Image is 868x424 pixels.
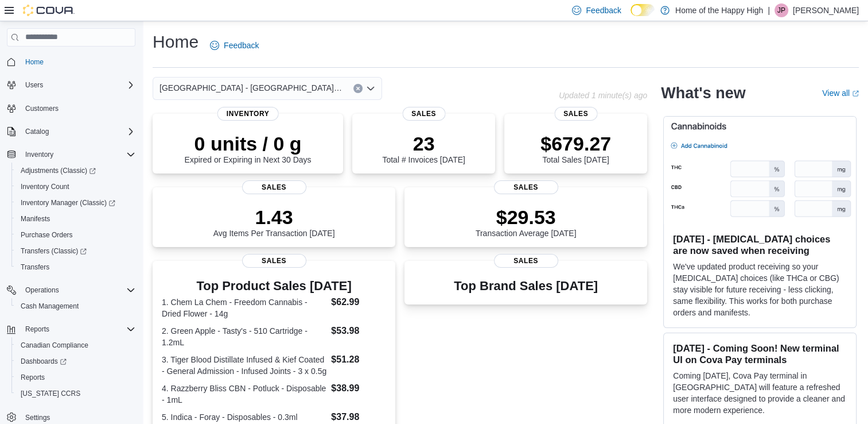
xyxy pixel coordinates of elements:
span: Transfers [16,260,135,274]
dd: $51.28 [331,353,386,367]
dd: $38.99 [331,381,386,395]
div: Jordan Prasad [774,3,788,17]
span: Adjustments (Classic) [21,166,96,175]
button: Inventory [21,148,58,161]
a: View allExternal link [822,88,859,98]
h1: Home [153,30,198,53]
p: | [768,3,770,17]
button: Catalog [2,124,140,140]
button: Transfers [11,259,140,275]
a: Adjustments (Classic) [16,164,100,178]
p: 1.43 [213,206,335,229]
span: Sales [242,254,306,268]
dt: 4. Razzberry Bliss CBN - Potluck - Disposable - 1mL [162,383,326,406]
a: Reports [16,371,49,384]
span: Customers [21,101,135,115]
span: Home [21,55,135,69]
h3: [DATE] - [MEDICAL_DATA] choices are now saved when receiving [673,233,847,256]
span: Inventory Count [16,180,135,194]
a: Feedback [205,34,263,57]
span: Transfers (Classic) [21,246,87,256]
span: Users [25,80,43,90]
button: Manifests [11,211,140,227]
p: Coming [DATE], Cova Pay terminal in [GEOGRAPHIC_DATA] will feature a refreshed user interface des... [673,370,847,416]
a: Transfers (Classic) [16,244,91,258]
span: Inventory [21,148,135,161]
a: Inventory Manager (Classic) [16,196,120,210]
a: Home [21,55,48,69]
span: Operations [25,286,59,295]
button: Inventory Count [11,179,140,195]
a: [US_STATE] CCRS [16,387,85,400]
span: Purchase Orders [21,230,73,240]
button: Reports [2,321,140,337]
span: [US_STATE] CCRS [21,389,80,398]
span: Reports [16,371,135,384]
img: Cova [23,5,75,16]
span: Inventory [25,150,53,159]
span: Transfers [21,263,49,272]
input: Dark Mode [630,4,655,16]
span: Operations [21,283,135,297]
span: Canadian Compliance [16,338,135,352]
dt: 3. Tiger Blood Distillate Infused & Kief Coated - General Admission - Infused Joints - 3 x 0.5g [162,354,326,377]
button: [US_STATE] CCRS [11,386,140,402]
span: Adjustments (Classic) [16,164,135,178]
h3: Top Brand Sales [DATE] [454,279,598,293]
a: Adjustments (Classic) [11,163,140,179]
p: [PERSON_NAME] [793,3,859,17]
a: Inventory Manager (Classic) [11,195,140,211]
span: Reports [21,373,45,382]
h2: What's new [661,84,745,102]
p: Updated 1 minute(s) ago [559,91,647,100]
dt: 2. Green Apple - Tasty's - 510 Cartridge - 1.2mL [162,325,326,348]
span: Purchase Orders [16,228,135,242]
a: Purchase Orders [16,228,77,242]
button: Users [2,77,140,93]
span: [GEOGRAPHIC_DATA] - [GEOGRAPHIC_DATA] - Pop's Cannabis [159,81,342,95]
span: JP [777,3,785,17]
span: Settings [21,410,135,424]
a: Canadian Compliance [16,338,93,352]
span: Inventory Manager (Classic) [21,198,115,207]
button: Inventory [2,147,140,163]
span: Customers [25,104,59,113]
dt: 1. Chem La Chem - Freedom Cannabis - Dried Flower - 14g [162,296,326,319]
span: Catalog [25,127,49,136]
span: Home [25,57,44,67]
h3: Top Product Sales [DATE] [162,279,386,293]
h3: [DATE] - Coming Soon! New terminal UI on Cova Pay terminals [673,342,847,365]
a: Dashboards [11,353,140,369]
div: Expired or Expiring in Next 30 Days [185,132,312,164]
span: Washington CCRS [16,387,135,400]
p: 23 [382,132,465,155]
span: Sales [494,180,558,194]
span: Catalog [21,125,135,138]
button: Purchase Orders [11,227,140,243]
span: Inventory Manager (Classic) [16,196,135,210]
div: Total # Invoices [DATE] [382,132,465,164]
span: Sales [402,107,445,121]
button: Reports [21,322,54,336]
button: Clear input [353,84,363,93]
dt: 5. Indica - Foray - Disposables - 0.3ml [162,411,326,423]
span: Settings [25,413,50,422]
span: Dashboards [16,354,135,368]
div: Transaction Average [DATE] [476,206,577,238]
p: Home of the Happy High [675,3,763,17]
dd: $37.98 [331,410,386,424]
div: Total Sales [DATE] [540,132,611,164]
span: Dashboards [21,357,67,366]
span: Inventory [217,107,279,121]
button: Canadian Compliance [11,337,140,353]
p: 0 units / 0 g [185,132,312,155]
button: Operations [21,283,64,297]
span: Sales [494,254,558,268]
span: Transfers (Classic) [16,244,135,258]
button: Open list of options [366,84,375,93]
span: Feedback [586,5,621,16]
span: Reports [21,322,135,336]
span: Manifests [21,214,50,223]
span: Cash Management [21,302,79,311]
button: Reports [11,369,140,386]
